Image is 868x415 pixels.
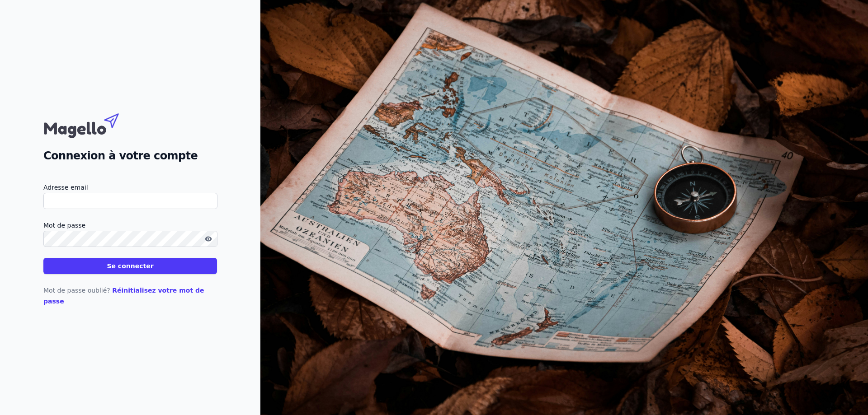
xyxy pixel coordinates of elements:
img: Magello [43,109,138,140]
button: Se connecter [43,258,217,274]
label: Adresse email [43,182,217,193]
p: Mot de passe oublié? [43,285,217,307]
label: Mot de passe [43,220,217,231]
a: Réinitialisez votre mot de passe [43,287,204,305]
h2: Connexion à votre compte [43,148,217,164]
